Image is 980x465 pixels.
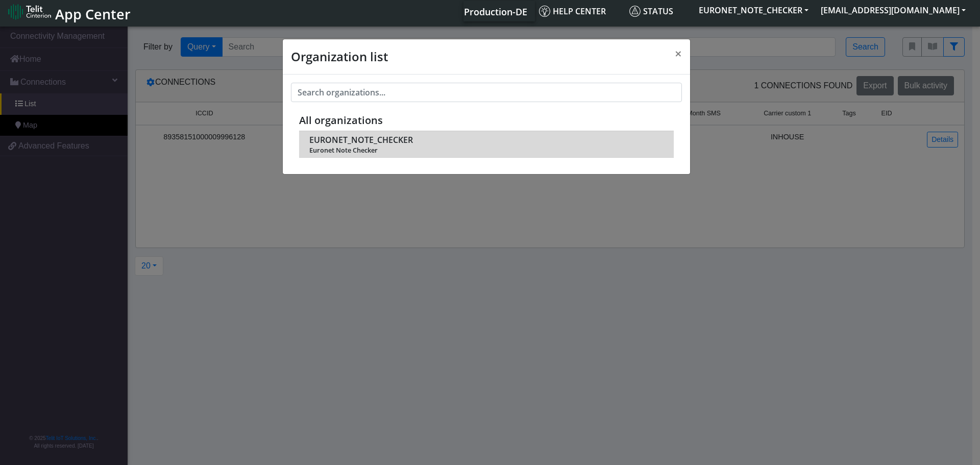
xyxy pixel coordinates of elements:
[291,83,682,102] input: Search organizations...
[535,1,625,21] a: Help center
[55,5,131,23] span: App Center
[8,4,51,20] img: logo-telit-cinterion-gw-new.png
[815,1,972,19] button: [EMAIL_ADDRESS][DOMAIN_NAME]
[675,45,682,62] span: ×
[463,1,527,21] a: Your current platform instance
[625,1,693,21] a: Status
[693,1,815,19] button: EURONET_NOTE_CHECKER
[629,6,641,17] img: status.svg
[8,1,129,22] a: App Center
[539,6,606,17] span: Help center
[629,6,673,17] span: Status
[299,114,674,127] h5: All organizations
[309,135,413,145] span: EURONET_NOTE_CHECKER
[539,6,550,17] img: knowledge.svg
[464,6,527,18] span: Production-DE
[309,146,663,154] span: Euronet Note Checker
[291,47,388,66] h4: Organization list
